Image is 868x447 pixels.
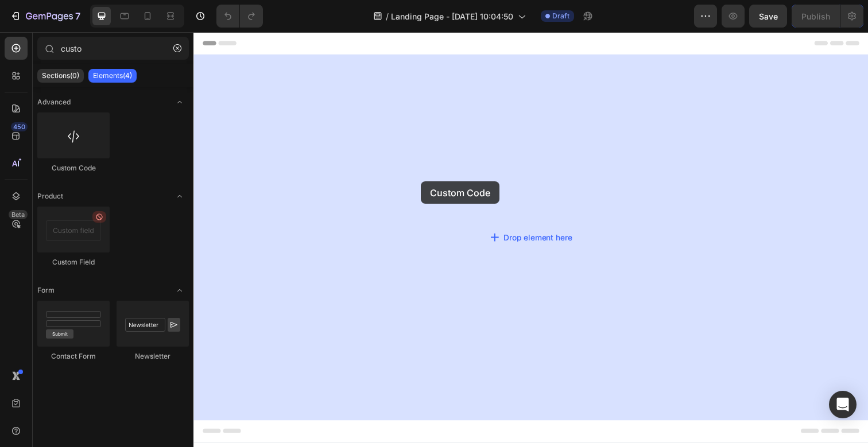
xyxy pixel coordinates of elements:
iframe: Design area [193,32,868,447]
div: Beta [9,210,28,219]
span: Save [759,11,778,21]
p: Sections(0) [42,71,79,80]
button: Save [749,5,787,28]
span: Draft [552,11,569,21]
span: Toggle open [170,187,189,205]
div: Newsletter [117,351,189,362]
div: Undo/Redo [216,5,263,28]
span: Toggle open [170,93,189,111]
p: 7 [75,9,80,23]
button: Publish [792,5,840,28]
input: Search Sections & Elements [37,37,189,60]
span: / [386,10,389,22]
span: Form [37,285,55,296]
p: Elements(4) [93,71,132,80]
div: Publish [801,10,830,22]
div: Contact Form [37,351,110,362]
span: Product [37,191,63,201]
div: 450 [11,122,28,131]
div: Custom Field [37,257,110,267]
span: Landing Page - [DATE] 10:04:50 [391,10,513,22]
span: Advanced [37,97,71,107]
div: Open Intercom Messenger [829,391,857,418]
div: Drop element here [316,204,386,216]
div: Custom Code [37,163,110,173]
button: 7 [5,5,86,28]
span: Toggle open [170,281,189,300]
